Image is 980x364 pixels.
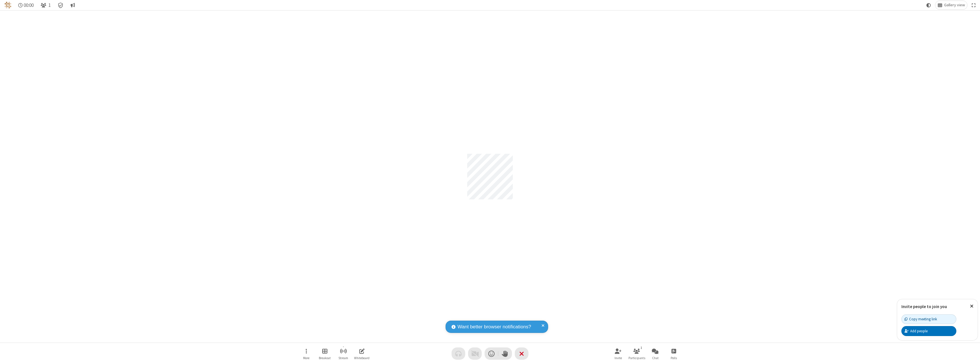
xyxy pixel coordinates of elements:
[610,345,627,362] button: Invite participants (⌘+Shift+I)
[652,356,659,360] span: Chat
[901,304,947,309] label: Invite people to join you
[935,1,967,9] button: Change layout
[468,347,482,360] button: Video
[924,1,933,9] button: Using system theme
[901,326,956,336] button: Add people
[452,347,465,360] button: Audio problem - check your Internet connection or call by phone
[338,356,348,360] span: Stream
[354,356,369,360] span: Whiteboard
[628,356,645,360] span: Participants
[319,356,331,360] span: Breakout
[901,314,956,324] button: Copy meeting link
[5,2,11,9] img: QA Selenium DO NOT DELETE OR CHANGE
[55,1,66,9] div: Meeting details Encryption enabled
[966,299,978,313] button: Close popover
[68,1,77,9] button: Conversation
[38,1,53,9] button: Open participant list
[614,356,622,360] span: Invite
[24,3,34,8] span: 00:00
[48,3,51,8] span: 1
[515,347,528,360] button: End or leave meeting
[485,347,498,360] button: Send a reaction
[628,345,645,362] button: Open participant list
[665,345,682,362] button: Open poll
[335,345,352,362] button: Start streaming
[303,356,309,360] span: More
[298,345,315,362] button: Open menu
[639,345,644,350] div: 1
[969,1,978,9] button: Fullscreen
[671,356,677,360] span: Polls
[16,1,36,9] div: Timer
[316,345,333,362] button: Manage Breakout Rooms
[353,345,370,362] button: Open shared whiteboard
[458,323,531,331] span: Want better browser notifications?
[647,345,664,362] button: Open chat
[905,316,937,322] div: Copy meeting link
[498,347,512,360] button: Raise hand
[944,3,965,7] span: Gallery view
